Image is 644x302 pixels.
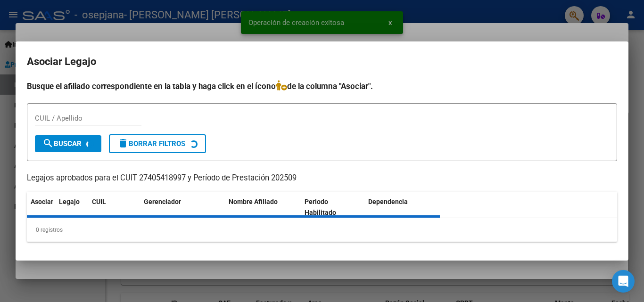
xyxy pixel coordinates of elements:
[92,198,106,205] span: CUIL
[27,80,617,92] h4: Busque el afiliado correspondiente en la tabla y haga click en el ícono de la columna "Asociar".
[27,172,617,184] p: Legajos aprobados para el CUIT 27405418997 y Período de Prestación 202509
[117,139,185,148] span: Borrar Filtros
[368,198,408,205] span: Dependencia
[59,198,80,205] span: Legajo
[31,198,53,205] span: Asociar
[229,198,278,205] span: Nombre Afiliado
[88,192,140,223] datatable-header-cell: CUIL
[225,192,301,223] datatable-header-cell: Nombre Afiliado
[117,138,129,149] mat-icon: delete
[27,218,617,242] div: 0 registros
[301,192,364,223] datatable-header-cell: Periodo Habilitado
[35,135,101,152] button: Buscar
[55,192,88,223] datatable-header-cell: Legajo
[364,192,440,223] datatable-header-cell: Dependencia
[42,138,54,149] mat-icon: search
[27,53,617,71] h2: Asociar Legajo
[27,192,55,223] datatable-header-cell: Asociar
[612,270,635,293] div: Open Intercom Messenger
[42,139,82,148] span: Buscar
[140,192,225,223] datatable-header-cell: Gerenciador
[305,198,336,216] span: Periodo Habilitado
[109,134,206,153] button: Borrar Filtros
[144,198,181,205] span: Gerenciador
